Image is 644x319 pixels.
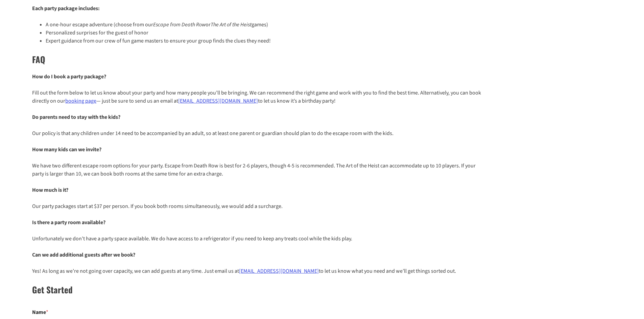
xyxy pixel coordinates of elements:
a: booking page [65,97,96,105]
strong: How much is it? [32,186,68,194]
strong: Do parents need to stay with the kids? [32,113,120,121]
strong: How many kids can we invite? [32,146,101,153]
em: The Art of the Heist [211,21,252,28]
p: Unfortunately we don’t have a party space available. We do have access to a refrigerator if you n... [32,235,483,243]
li: Personalized surprises for the guest of honor [46,29,483,37]
p: Yes! As long as we’re not going over capacity, we can add guests at any time. Just email us at to... [32,267,483,275]
strong: Can we add additional guests after we book? [32,251,135,259]
li: A one-hour escape adventure (choose from our or games) [46,21,483,29]
a: [EMAIL_ADDRESS][DOMAIN_NAME] [178,97,258,105]
p: Fill out the form below to let us know about your party and how many people you’ll be bringing. W... [32,89,483,105]
legend: Name [32,309,48,316]
strong: Is there a party room available? [32,219,105,226]
p: Our party packages start at $37 per person. If you book both rooms simultaneously, we would add a... [32,202,483,210]
strong: Each party package includes: [32,5,100,12]
h2: Get Started [32,283,483,296]
strong: How do I book a party package? [32,73,106,80]
p: We have two different escape room options for your party. Escape from Death Row is best for 2-6 p... [32,162,483,178]
h2: FAQ [32,53,483,66]
li: Expert guidance from our crew of fun game masters to ensure your group finds the clues they need! [46,37,483,45]
a: [EMAIL_ADDRESS][DOMAIN_NAME] [239,267,319,275]
p: Our policy is that any children under 14 need to be accompanied by an adult, so at least one pare... [32,129,483,137]
em: Escape from Death Row [153,21,206,28]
